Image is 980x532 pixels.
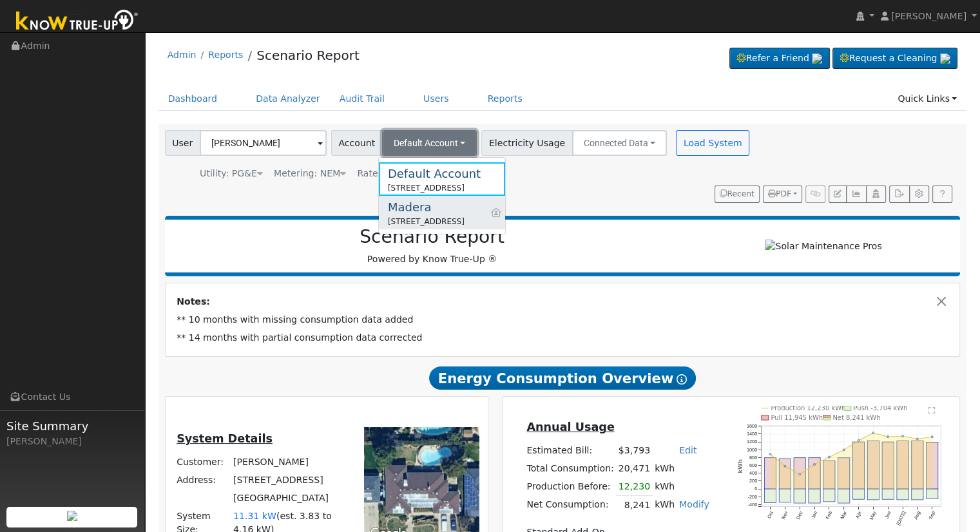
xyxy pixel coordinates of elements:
[846,185,866,204] button: Multi-Series Graph
[779,459,791,489] rect: onclick=""
[888,87,966,111] a: Quick Links
[748,494,758,500] text: -200
[843,449,845,451] circle: onclick=""
[748,502,758,508] text: -400
[823,461,835,489] rect: onclick=""
[825,510,833,520] text: Feb
[832,48,957,70] a: Request a Cleaning
[909,185,929,204] button: Settings
[771,404,846,412] text: Production 12,230 kWh
[749,478,757,484] text: 200
[780,510,789,520] text: Nov
[175,471,231,489] td: Address:
[357,168,472,178] span: Alias: HETOUDN
[747,431,757,437] text: 1400
[869,510,878,521] text: May
[766,510,774,519] text: Oct
[677,374,687,385] i: Show Help
[200,130,327,156] input: Select a User
[208,50,243,60] a: Reports
[927,442,938,489] rect: onclick=""
[200,167,263,180] div: Utility: PG&E
[175,328,951,347] td: ** 14 months with partial consumption data corrected
[764,489,776,502] rect: onclick=""
[884,510,892,520] text: Jun
[177,296,210,307] strong: Notes:
[882,442,894,489] rect: onclick=""
[749,455,757,461] text: 800
[616,441,652,459] td: $3,793
[840,510,849,520] text: Mar
[175,453,231,471] td: Customer:
[931,436,933,438] circle: onclick=""
[764,458,776,489] rect: onclick=""
[858,440,860,442] circle: onclick=""
[867,489,879,500] rect: onclick=""
[159,87,227,111] a: Dashboard
[276,511,280,521] span: (
[814,464,816,466] circle: onclick=""
[478,87,532,111] a: Reports
[178,226,686,248] h2: Scenario Report
[256,48,360,63] a: Scenario Report
[912,489,923,500] rect: onclick=""
[524,441,616,459] td: Estimated Bill:
[768,189,791,198] span: PDF
[274,167,346,180] div: Metering: NEM
[738,459,744,473] text: kWh
[887,436,889,438] circle: onclick=""
[388,198,465,216] div: Madera
[572,130,668,156] button: Connected Data
[653,477,677,496] td: kWh
[679,445,697,455] a: Edit
[794,458,805,489] rect: onclick=""
[749,470,757,476] text: 400
[912,441,923,489] rect: onclick=""
[838,458,850,489] rect: onclick=""
[913,510,922,520] text: Aug
[749,462,757,468] text: 600
[524,496,616,515] td: Net Consumption:
[715,185,760,204] button: Recent
[653,459,712,477] td: kWh
[165,130,200,156] span: User
[394,138,458,148] span: Default Account
[526,421,614,433] u: Annual Usage
[481,130,572,156] span: Electricity Usage
[653,496,677,515] td: kWh
[233,511,276,521] span: 11.31 kW
[935,295,948,309] button: Close
[812,53,822,64] img: retrieve
[928,510,937,520] text: Sep
[388,182,481,194] div: [STREET_ADDRESS]
[765,240,881,253] img: Solar Maintenance Pros
[872,432,874,434] circle: onclick=""
[902,435,904,437] circle: onclick=""
[896,510,907,526] text: [DATE]
[779,489,791,502] rect: onclick=""
[490,207,502,218] a: Set as Primary Account
[616,477,652,496] td: 12,230
[867,441,879,489] rect: onclick=""
[676,130,749,156] button: Load System
[10,7,145,36] img: Know True-Up
[67,511,77,521] img: retrieve
[246,87,330,111] a: Data Analyzer
[769,453,771,455] circle: onclick=""
[747,447,757,453] text: 1000
[823,489,835,502] rect: onclick=""
[524,459,616,477] td: Total Consumption:
[853,442,865,489] rect: onclick=""
[928,406,936,414] text: 
[891,11,966,21] span: [PERSON_NAME]
[168,50,197,60] a: Admin
[171,226,693,266] div: Powered by Know True-Up ®
[763,185,802,204] button: PDF
[330,87,394,111] a: Audit Trail
[729,48,830,70] a: Refer a Friend
[177,432,273,445] u: System Details
[809,489,820,503] rect: onclick=""
[679,499,709,509] a: Modify
[6,417,138,435] span: Site Summary
[771,414,823,421] text: Pull 11,945 kWh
